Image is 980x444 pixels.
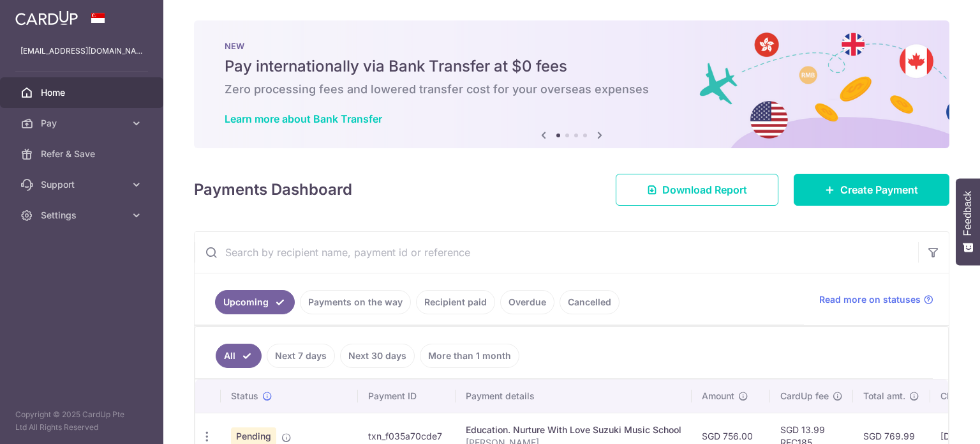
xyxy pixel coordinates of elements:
a: Next 30 days [340,344,415,368]
a: Read more on statuses [819,293,933,306]
span: Home [41,86,125,99]
span: Amount [702,390,734,402]
span: Status [231,390,258,402]
a: Recipient paid [416,290,495,314]
a: Overdue [500,290,554,314]
span: Feedback [962,191,974,236]
span: Create Payment [840,182,918,197]
a: More than 1 month [420,344,519,368]
a: All [216,344,262,368]
a: Next 7 days [267,344,335,368]
span: Download Report [662,182,747,197]
p: NEW [225,41,919,51]
span: Pay [41,117,125,130]
a: Create Payment [794,174,949,206]
th: Payment ID [358,379,456,413]
a: Payments on the way [300,290,411,314]
span: CardUp fee [780,390,829,402]
img: CardUp [15,10,78,26]
input: Search by recipient name, payment id or reference [195,232,918,273]
img: Bank transfer banner [194,20,949,148]
h4: Payments Dashboard [194,178,352,201]
h5: Pay internationally via Bank Transfer at $0 fees [225,56,919,77]
p: [EMAIL_ADDRESS][DOMAIN_NAME] [20,45,143,57]
div: Education. Nurture With Love Suzuki Music School [466,424,681,436]
a: Upcoming [215,290,295,314]
span: Read more on statuses [819,293,921,306]
h6: Zero processing fees and lowered transfer cost for your overseas expenses [225,82,919,97]
a: Learn more about Bank Transfer [225,112,382,125]
span: Refer & Save [41,148,125,160]
span: Total amt. [863,390,905,402]
span: Support [41,178,125,191]
th: Payment details [456,379,692,413]
a: Download Report [616,174,778,206]
button: Feedback - Show survey [956,178,980,265]
span: Settings [41,209,125,222]
a: Cancelled [560,290,620,314]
